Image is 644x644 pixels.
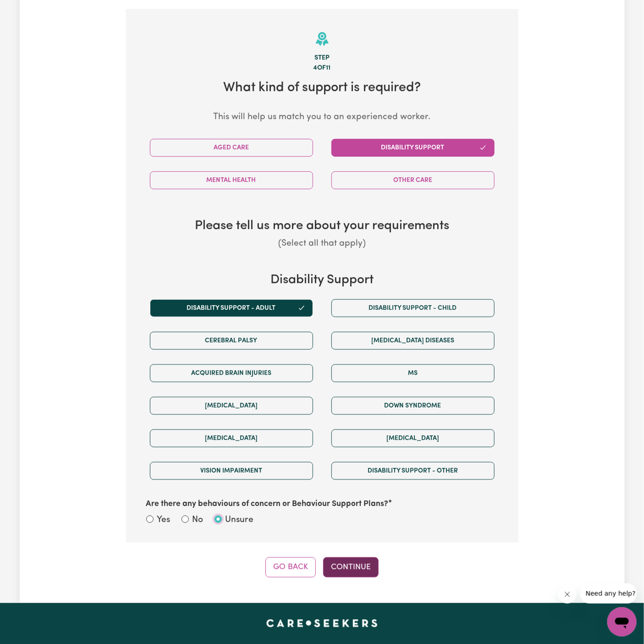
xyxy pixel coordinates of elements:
[331,171,495,189] button: Other Care
[607,607,637,637] iframe: Button to launch messaging window
[150,299,313,317] button: Disability support - Adult
[150,462,313,480] button: Vision impairment
[266,620,378,627] a: Careseekers home page
[141,111,504,124] p: This will help us match you to an experienced worker.
[150,397,313,415] button: [MEDICAL_DATA]
[141,219,504,234] h3: Please tell us more about your requirements
[331,139,495,157] button: Disability Support
[331,397,495,415] button: Down syndrome
[331,462,495,480] button: Disability support - Other
[141,63,504,73] div: 4 of 11
[150,332,313,350] button: Cerebral Palsy
[331,364,495,382] button: MS
[150,364,313,382] button: Acquired Brain Injuries
[580,583,637,604] iframe: Message from company
[558,585,577,604] iframe: Close message
[150,429,313,447] button: [MEDICAL_DATA]
[141,80,504,96] h2: What kind of support is required?
[150,139,313,157] button: Aged Care
[265,557,316,578] button: Go Back
[141,237,504,251] p: (Select all that apply)
[323,557,379,578] button: Continue
[157,514,171,527] label: Yes
[146,498,389,510] label: Are there any behaviours of concern or Behaviour Support Plans?
[141,273,504,288] h3: Disability Support
[226,514,254,527] label: Unsure
[331,429,495,447] button: [MEDICAL_DATA]
[331,299,495,317] button: Disability support - Child
[150,171,313,189] button: Mental Health
[193,514,204,527] label: No
[141,53,504,63] div: Step
[331,332,495,350] button: [MEDICAL_DATA] Diseases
